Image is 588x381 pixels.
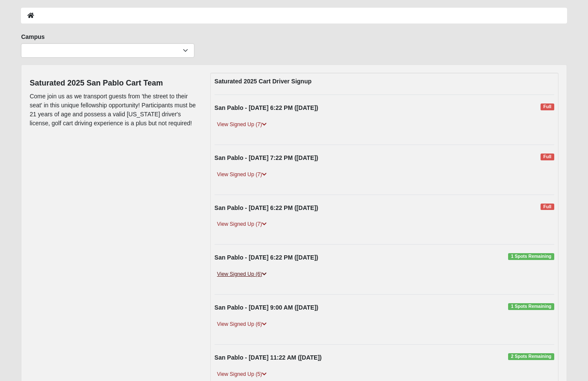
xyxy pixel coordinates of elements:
span: Full [541,103,554,110]
strong: San Pablo - [DATE] 11:22 AM ([DATE]) [215,354,322,361]
strong: San Pablo - [DATE] 7:22 PM ([DATE]) [215,154,318,161]
p: Come join us as we transport guests from 'the street to their seat' in this unique fellowship opp... [29,92,197,128]
a: View Signed Up (5) [215,370,269,379]
a: View Signed Up (7) [215,170,269,179]
span: 2 Spots Remaining [508,353,554,360]
span: Full [541,204,554,210]
span: 1 Spots Remaining [508,253,554,260]
strong: San Pablo - [DATE] 6:22 PM ([DATE]) [215,104,318,111]
a: View Signed Up (6) [215,320,269,329]
a: View Signed Up (6) [215,270,269,279]
strong: San Pablo - [DATE] 6:22 PM ([DATE]) [215,254,318,261]
span: Full [541,154,554,160]
h4: Saturated 2025 San Pablo Cart Team [29,79,197,88]
a: View Signed Up (7) [215,220,269,229]
strong: San Pablo - [DATE] 6:22 PM ([DATE]) [215,204,318,211]
a: View Signed Up (7) [215,120,269,129]
strong: San Pablo - [DATE] 9:00 AM ([DATE]) [215,304,318,311]
strong: Saturated 2025 Cart Driver Signup [215,78,312,85]
span: 1 Spots Remaining [508,303,554,310]
label: Campus [21,32,44,41]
